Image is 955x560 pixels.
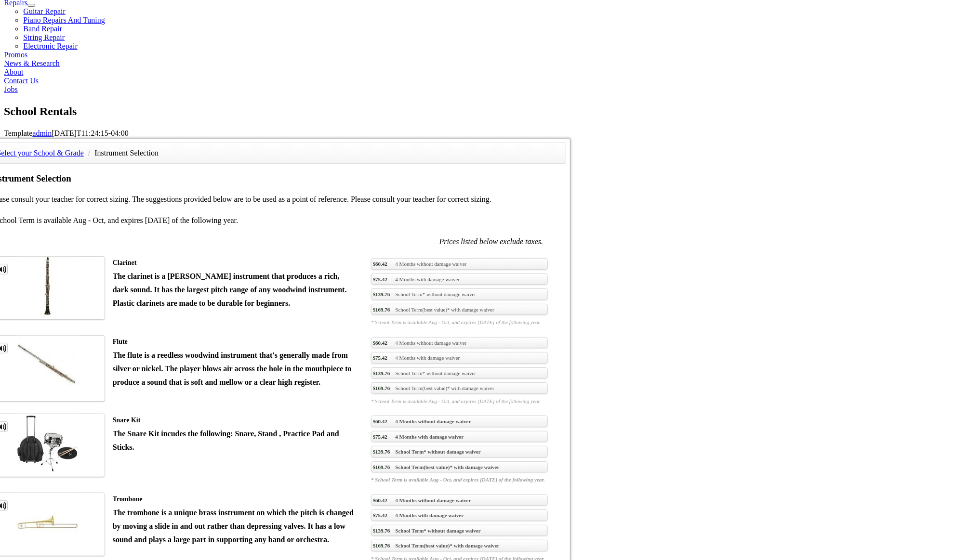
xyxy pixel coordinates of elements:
[17,493,78,551] img: th_1fc34dab4bdaff02a3697e89cb8f30dd_1334255069TBONE.jpg
[371,382,548,394] a: $169.76School Term(best value)* with damage waiver
[27,4,35,7] button: Open submenu of Repairs
[32,129,52,137] a: admin
[371,495,548,506] a: $60.424 Months without damage waiver
[371,509,548,521] a: $75.424 Months with damage waiver
[4,85,17,93] a: Jobs
[373,354,387,362] span: $75.42
[371,352,548,364] a: $75.424 Months with damage waiver
[371,318,548,326] em: * School Term is available Aug - Oct, and expires [DATE] of the following year.
[439,237,543,246] em: Prices listed below exclude taxes.
[113,335,357,349] div: Flute
[113,508,354,544] strong: The trombone is a unique brass instrument on which the pitch is changed by moving a slide in and ...
[373,275,387,283] span: $75.42
[17,257,78,315] img: th_1fc34dab4bdaff02a3697e89cb8f30dd_1328556165CLAR.jpg
[23,7,66,15] a: Guitar Repair
[373,448,390,456] span: $139.76
[113,351,352,386] strong: The flute is a reedless woodwind instrument that's generally made from silver or nickel. The play...
[4,68,23,76] a: About
[4,129,32,137] span: Template
[373,433,387,441] span: $75.42
[113,272,347,307] strong: The clarinet is a [PERSON_NAME] instrument that produces a rich, dark sound. It has the largest p...
[23,42,77,50] a: Electronic Repair
[23,25,62,33] a: Band Repair
[373,339,387,347] span: $60.42
[17,414,78,472] img: th_1fc34dab4bdaff02a3697e89cb8f30dd_1334255010DKIT.jpg
[371,540,548,551] a: $169.76School Term(best value)* with damage waiver
[113,493,357,506] div: Trombone
[113,414,357,427] div: Snare Kit
[373,417,387,425] span: $60.42
[113,256,357,270] div: Clarinet
[23,33,65,41] a: String Repair
[371,525,548,536] a: $139.76School Term* without damage waiver
[371,461,548,473] a: $169.76School Term(best value)* with damage waiver
[113,430,339,451] strong: The Snare Kit incudes the following: Snare, Stand , Practice Pad and Sticks.
[373,369,390,377] span: $139.76
[373,542,390,549] span: $169.76
[23,16,105,24] a: Piano Repairs And Tuning
[52,129,128,137] span: [DATE]T11:24:15-04:00
[373,511,387,519] span: $75.42
[371,273,548,285] a: $75.424 Months with damage waiver
[373,463,390,471] span: $169.76
[373,306,390,313] span: $169.76
[371,431,548,443] a: $75.424 Months with damage waiver
[373,384,390,392] span: $169.76
[373,290,390,298] span: $139.76
[371,367,548,379] a: $139.76School Term* without damage waiver
[14,336,80,397] img: th_1fc34dab4bdaff02a3697e89cb8f30dd_1334771667FluteTM.jpg
[371,476,548,483] em: * School Term is available Aug - Oct, and expires [DATE] of the following year.
[371,446,548,457] a: $139.76School Term* without damage waiver
[371,337,548,349] a: $60.424 Months without damage waiver
[371,304,548,315] a: $169.76School Term(best value)* with damage waiver
[373,260,387,268] span: $60.42
[86,149,93,157] span: /
[94,146,159,160] li: Instrument Selection
[371,288,548,300] a: $139.76School Term* without damage waiver
[371,258,548,270] a: $60.424 Months without damage waiver
[4,59,60,67] a: News & Research
[4,77,39,85] a: Contact Us
[371,416,548,427] a: $60.424 Months without damage waiver
[4,51,27,59] a: Promos
[373,496,387,504] span: $60.42
[371,397,548,405] em: * School Term is available Aug - Oct, and expires [DATE] of the following year.
[373,527,390,534] span: $139.76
